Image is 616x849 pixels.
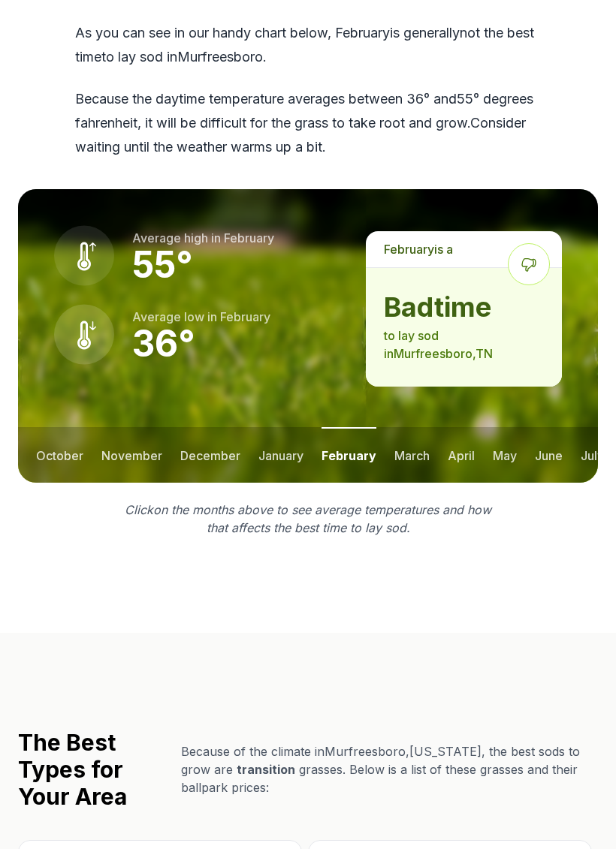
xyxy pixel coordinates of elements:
[36,427,83,483] button: october
[132,242,193,287] strong: 55 °
[220,309,270,324] span: february
[237,762,295,777] span: transition
[335,25,390,41] span: february
[535,427,563,483] button: june
[384,292,544,322] strong: bad time
[448,427,475,483] button: april
[75,21,541,159] div: As you can see in our handy chart below, is generally not the best time to lay sod in Murfreesboro .
[258,427,303,483] button: january
[132,229,274,247] p: Average high in
[366,231,562,267] p: is a
[581,427,604,483] button: july
[132,308,270,326] p: Average low in
[322,427,376,483] button: february
[181,742,598,796] p: Because of the climate in Murfreesboro , [US_STATE] , the best sods to grow are grasses. Below is...
[180,427,240,483] button: december
[132,321,195,366] strong: 36 °
[224,230,274,245] span: february
[116,501,500,537] p: Click on the months above to see average temperatures and how that affects the best time to lay sod.
[101,427,162,483] button: november
[75,87,541,159] p: Because the daytime temperature averages between 36 ° and 55 ° degrees fahrenheit, it will be dif...
[493,427,517,483] button: may
[18,729,169,810] h2: The Best Types for Your Area
[384,327,544,363] p: to lay sod in Murfreesboro , TN
[394,427,430,483] button: march
[384,242,434,257] span: february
